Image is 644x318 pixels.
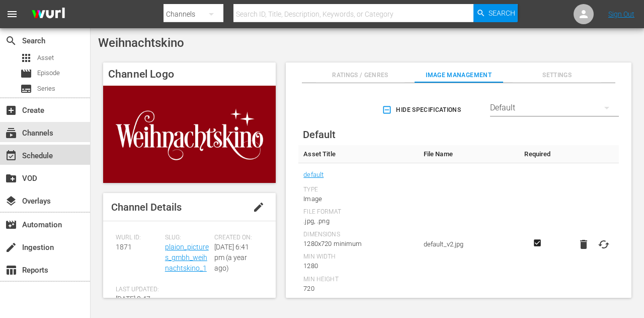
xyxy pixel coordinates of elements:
img: ans4CAIJ8jUAAAAAAAAAAAAAAAAAAAAAAAAgQb4GAAAAAAAAAAAAAAAAAAAAAAAAJMjXAAAAAAAAAAAAAAAAAAAAAAAAgAT5G... [24,3,72,26]
span: Series [20,83,32,95]
svg: Required [531,238,543,247]
div: File Format [303,208,413,216]
th: Required [519,145,555,163]
span: Weihnachtskino [98,36,184,50]
span: Image Management [415,70,503,81]
a: Sign Out [608,10,634,18]
span: Schedule [5,150,17,162]
span: edit [253,201,265,213]
div: Min Width [303,253,413,261]
span: Hide Specifications [384,105,461,115]
th: Asset Title [298,145,418,163]
span: Create [5,104,17,116]
div: 1280x720 minimum [303,239,413,249]
a: default [303,168,324,181]
div: 1280 [303,261,413,271]
span: Channel Details [111,201,182,213]
span: Channels [5,127,17,139]
span: Asset [37,53,54,63]
span: Settings [513,70,601,81]
div: Type [303,186,413,194]
span: Automation [5,219,17,231]
span: Default [303,129,336,141]
div: .jpg, .png [303,216,413,226]
div: Min Height [303,276,413,284]
span: menu [6,8,18,20]
span: Series [37,84,55,94]
span: Slug: [165,234,209,242]
img: Weihnachtskino [103,86,276,183]
span: Ratings / Genres [316,70,405,81]
div: Aspect Ratio [303,298,413,306]
div: Default [490,94,619,122]
a: plaion_pictures_gmbh_weihnachtskino_1 [165,243,209,272]
span: [DATE] 6:41 pm (a year ago) [214,243,249,272]
button: Search [473,4,518,22]
span: Asset [20,52,32,64]
span: Wurl ID: [116,234,160,242]
span: Last Updated: [116,286,160,294]
span: Episode [20,68,32,80]
div: 720 [303,284,413,294]
span: Reports [5,264,17,276]
div: Dimensions [303,231,413,239]
button: edit [247,195,271,219]
span: Search [489,4,515,22]
th: File Name [419,145,520,163]
span: Created On: [214,234,259,242]
span: Episode [37,68,60,78]
h4: Channel Logo [103,62,276,86]
span: Ingestion [5,241,17,253]
span: Overlays [5,195,17,207]
span: 1871 [116,243,132,251]
span: Search [5,35,17,47]
button: Hide Specifications [380,96,465,124]
div: Image [303,194,413,204]
span: VOD [5,172,17,184]
span: [DATE] 8:47 pm ([DATE]) [116,295,151,313]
